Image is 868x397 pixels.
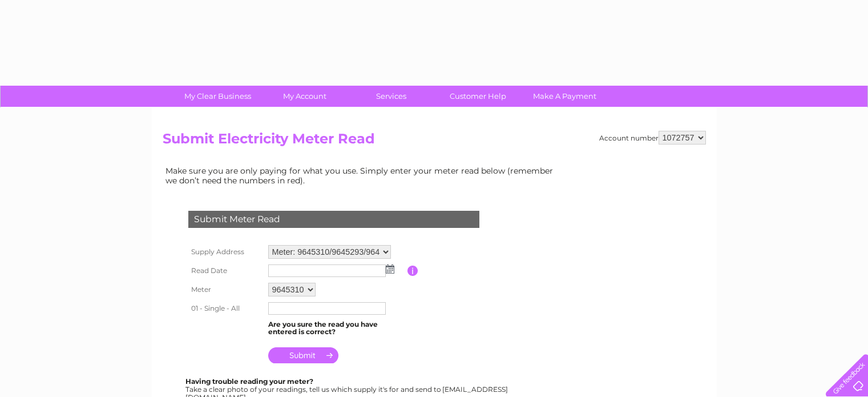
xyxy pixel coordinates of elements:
img: ... [386,264,394,274]
a: My Account [257,86,352,107]
th: Supply Address [185,242,265,262]
input: Submit [268,347,338,363]
input: Information [407,266,418,276]
a: Services [344,86,438,107]
th: Meter [185,280,265,299]
h2: Submit Electricity Meter Read [163,131,706,153]
th: Read Date [185,262,265,280]
a: Make A Payment [518,86,612,107]
div: Account number [599,131,706,145]
a: Customer Help [431,86,525,107]
a: My Clear Business [171,86,265,107]
b: Having trouble reading your meter? [185,377,313,386]
div: Submit Meter Read [188,211,479,228]
td: Are you sure the read you have entered is correct? [265,318,407,339]
th: 01 - Single - All [185,299,265,318]
td: Make sure you are only paying for what you use. Simply enter your meter read below (remember we d... [163,163,562,187]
